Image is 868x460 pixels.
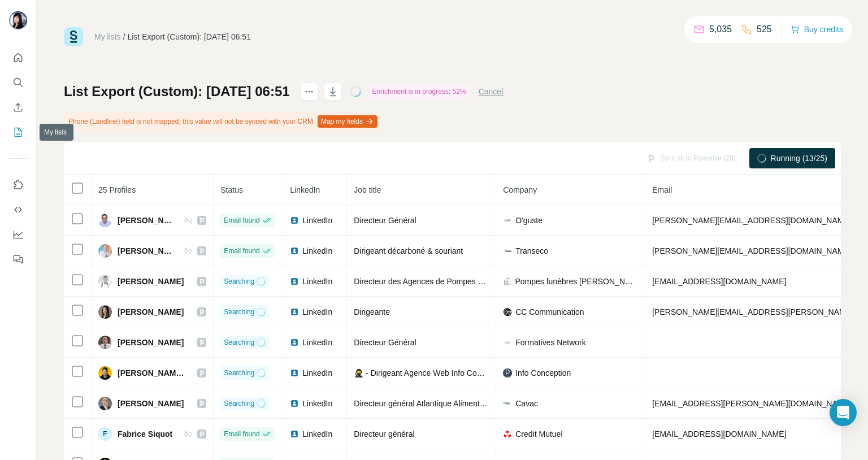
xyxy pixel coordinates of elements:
span: Directeur Général [354,338,416,347]
img: Avatar [98,305,112,319]
button: Map my fields [318,115,377,128]
span: Searching [224,368,254,378]
span: LinkedIn [302,245,332,257]
img: Avatar [9,11,27,29]
span: Email found [224,429,259,439]
button: Enrich CSV [9,97,27,118]
span: Info Conception [515,367,571,379]
span: [PERSON_NAME] [118,337,184,348]
button: actions [300,83,318,101]
img: LinkedIn logo [290,338,299,347]
span: [PERSON_NAME][EMAIL_ADDRESS][DOMAIN_NAME] [652,216,851,225]
span: Searching [224,337,254,348]
button: Feedback [9,249,27,270]
span: Pompes funèbres [PERSON_NAME] [515,276,638,287]
button: Use Surfe on LinkedIn [9,175,27,195]
span: Directeur général Atlantique Alimentaire, filiale agroalimentaire Groupe Coopérative CAVAC [354,399,674,408]
img: LinkedIn logo [290,429,299,439]
span: Directeur des Agences de Pompes Funèbres [354,277,511,286]
a: My lists [94,32,121,41]
span: LinkedIn [302,215,332,226]
img: LinkedIn logo [290,368,299,377]
span: [PERSON_NAME] [118,398,184,409]
span: Email [652,185,672,194]
div: List Export (Custom): [DATE] 06:51 [128,31,251,42]
div: Phone (Landline) field is not mapped, this value will not be synced with your CRM [64,112,380,131]
span: Transeco [515,245,548,257]
img: LinkedIn logo [290,277,299,286]
img: company-logo [503,246,512,255]
span: Credit Mutuel [515,428,562,440]
li: / [123,31,125,42]
span: [EMAIL_ADDRESS][PERSON_NAME][DOMAIN_NAME] [652,399,851,408]
div: F [98,427,112,441]
span: 25 Profiles [98,185,136,194]
span: Fabrice Siquot [118,428,172,440]
span: LinkedIn [302,276,332,287]
span: LinkedIn [302,367,332,379]
span: Searching [224,398,254,409]
span: Directeur Général [354,216,416,225]
span: Job title [354,185,381,194]
span: Running (13/25) [771,153,827,164]
span: 🥷 - Dirigeant Agence Web Info Conception [354,368,506,377]
span: LinkedIn [302,398,332,409]
img: company-logo [503,307,512,316]
span: CC Communication [515,306,584,318]
span: Searching [224,276,254,287]
img: LinkedIn logo [290,216,299,225]
p: 525 [757,23,772,36]
span: [PERSON_NAME] [118,306,184,318]
img: company-logo [503,338,512,347]
span: [EMAIL_ADDRESS][DOMAIN_NAME] [652,429,786,439]
span: Email found [224,246,259,256]
span: [PERSON_NAME][EMAIL_ADDRESS][DOMAIN_NAME] [652,246,851,255]
span: [PERSON_NAME] [118,276,184,287]
button: Dashboard [9,224,27,245]
img: company-logo [503,429,512,439]
span: Formatives Network [515,337,585,348]
span: [PERSON_NAME] [118,215,172,226]
span: LinkedIn [302,337,332,348]
span: [PERSON_NAME] 🥷🏻 [118,367,186,379]
span: LinkedIn [302,428,332,440]
img: Surfe Logo [64,27,83,46]
span: Directeur général [354,429,414,439]
span: Status [220,185,243,194]
button: Cancel [479,86,504,97]
img: Avatar [98,336,112,349]
img: Avatar [98,366,112,380]
img: LinkedIn logo [290,246,299,255]
img: LinkedIn logo [290,307,299,316]
div: Enrichment is in progress: 52% [369,85,470,98]
img: company-logo [503,399,512,408]
button: Quick start [9,47,27,68]
button: My lists [9,122,27,142]
span: Dirigeant décarboné & souriant [354,246,463,255]
span: LinkedIn [290,185,320,194]
img: Avatar [98,275,112,288]
button: Use Surfe API [9,199,27,220]
img: LinkedIn logo [290,399,299,408]
img: company-logo [503,216,512,225]
span: LinkedIn [302,306,332,318]
img: Avatar [98,397,112,410]
img: company-logo [503,368,512,377]
span: Company [503,185,537,194]
h1: List Export (Custom): [DATE] 06:51 [64,83,290,101]
span: Cavac [515,398,538,409]
img: Avatar [98,244,112,258]
p: 5,035 [709,23,732,36]
span: Searching [224,307,254,317]
span: [PERSON_NAME] [118,245,172,257]
span: Dirigeante [354,307,390,316]
span: Email found [224,215,259,225]
span: [EMAIL_ADDRESS][DOMAIN_NAME] [652,277,786,286]
div: Open Intercom Messenger [830,399,857,426]
span: O'guste [515,215,542,226]
button: Buy credits [791,21,843,37]
img: Avatar [98,214,112,227]
button: Search [9,72,27,93]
